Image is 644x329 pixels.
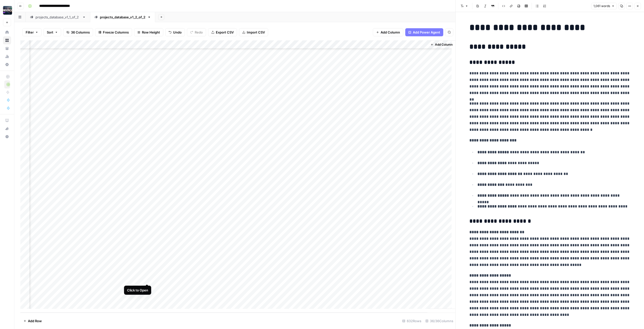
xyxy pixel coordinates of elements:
[3,125,11,133] button: What's new?
[187,28,206,36] button: Redo
[381,30,400,35] span: Add Column
[400,317,423,325] div: 632 Rows
[3,116,11,125] a: AirOps Academy
[44,28,61,36] button: Sort
[3,61,11,69] a: Settings
[3,6,12,15] img: PRYPCO One Logo
[593,4,610,8] span: 1,061 words
[435,42,453,47] span: Add Column
[591,3,617,9] button: 1,061 words
[3,4,11,17] button: Workspace: PRYPCO One
[405,28,443,36] button: Add Power Agent
[3,52,11,61] a: Usage
[63,28,93,36] button: 36 Columns
[100,15,145,20] div: projects_database_v1_2_of_2
[127,288,148,293] div: Click to Open
[173,30,182,35] span: Undo
[26,12,90,22] a: projects_database_v1_1_of_2
[35,15,80,20] div: projects_database_v1_1_of_2
[423,317,455,325] div: 36/36 Columns
[20,317,45,325] button: Add Row
[216,30,234,35] span: Export CSV
[26,30,34,35] span: Filter
[373,28,403,36] button: Add Column
[90,12,155,22] a: projects_database_v1_2_of_2
[71,30,90,35] span: 36 Columns
[142,30,160,35] span: Row Height
[165,28,185,36] button: Undo
[239,28,268,36] button: Import CSV
[3,36,11,44] a: Browse
[208,28,237,36] button: Export CSV
[134,28,163,36] button: Row Height
[103,30,129,35] span: Freeze Columns
[195,30,203,35] span: Redo
[3,133,11,141] button: Help + Support
[95,28,132,36] button: Freeze Columns
[428,41,455,48] button: Add Column
[3,44,11,52] a: Your Data
[247,30,265,35] span: Import CSV
[47,30,53,35] span: Sort
[413,30,440,35] span: Add Power Agent
[22,28,42,36] button: Filter
[3,28,11,36] a: Home
[28,318,42,323] span: Add Row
